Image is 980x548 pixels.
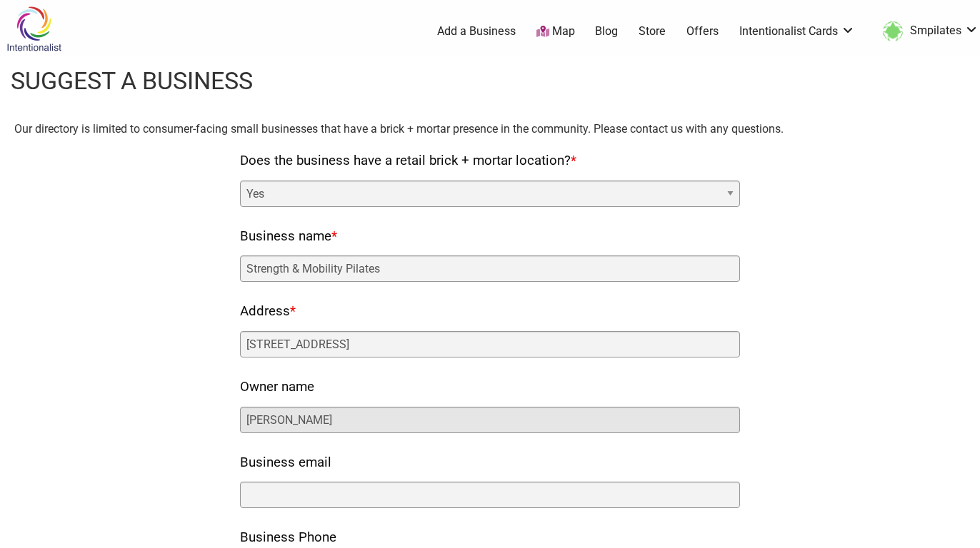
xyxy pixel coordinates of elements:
[739,24,855,39] a: Intentionalist Cards
[240,375,314,400] label: Owner name
[536,24,575,40] a: Map
[240,300,296,324] label: Address
[876,19,979,44] a: Smpilates
[437,24,516,39] a: Add a Business
[11,64,253,98] h1: Suggest a business
[595,24,618,39] a: Blog
[240,149,576,173] label: Does the business have a retail brick + mortar location?
[240,225,337,249] label: Business name
[639,24,666,39] a: Store
[686,24,719,39] a: Offers
[240,451,331,475] label: Business email
[14,120,966,138] p: Our directory is limited to consumer-facing small businesses that have a brick + mortar presence ...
